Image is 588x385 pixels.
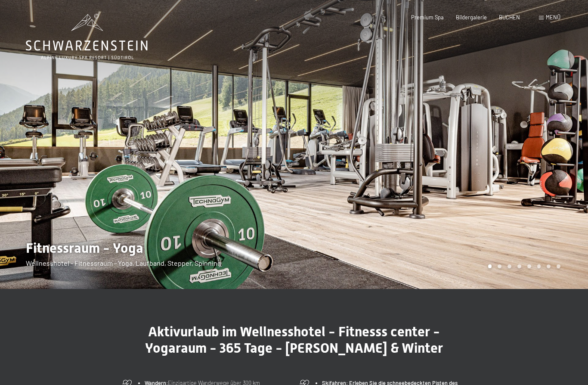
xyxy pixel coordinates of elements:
[498,264,501,268] div: Carousel Page 2
[557,264,560,268] div: Carousel Page 8
[456,14,487,21] a: Bildergalerie
[547,264,551,268] div: Carousel Page 7
[508,264,511,268] div: Carousel Page 3
[546,14,560,21] span: Menü
[499,14,520,21] a: BUCHEN
[485,264,560,268] div: Carousel Pagination
[411,14,444,21] a: Premium Spa
[488,264,492,268] div: Carousel Page 1 (Current Slide)
[537,264,541,268] div: Carousel Page 6
[517,264,521,268] div: Carousel Page 4
[145,323,443,356] span: Aktivurlaub im Wellnesshotel - Fitnesss center - Yogaraum - 365 Tage - [PERSON_NAME] & Winter
[527,264,531,268] div: Carousel Page 5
